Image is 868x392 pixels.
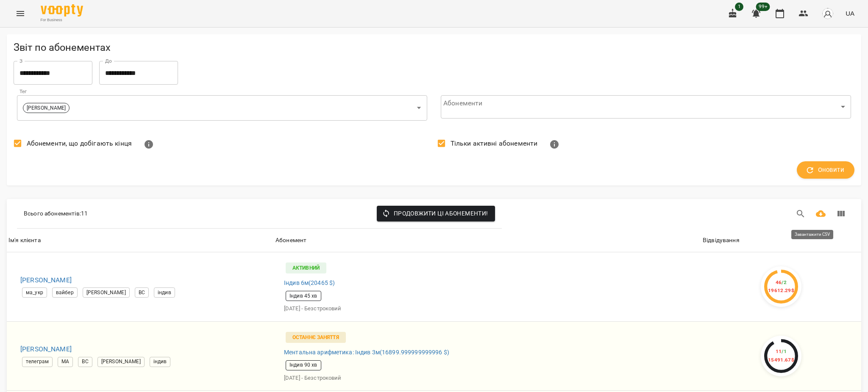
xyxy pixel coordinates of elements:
a: Останнє заняттяМентальна арифметика: Індив 3м(16899.999999999996 $)Індив 90 хв[DATE] - Безстроковий [281,327,694,386]
span: 1 [735,3,743,11]
p: Активний [286,262,326,273]
span: / 2 [782,279,787,285]
p: [DATE] - Безстроковий [284,304,691,313]
span: індив [154,289,175,296]
span: Оновити [807,165,844,176]
button: Menu [10,3,31,24]
p: [DATE] - Безстроковий [284,374,691,382]
span: Індив 90 хв [286,362,321,369]
div: 11 15491.67 $ [768,348,795,364]
span: For Business [41,17,83,23]
span: 99+ [756,3,770,11]
span: Індив 45 хв [286,293,321,300]
a: [PERSON_NAME]ма_укрвайбер[PERSON_NAME]ВСіндив [14,274,267,300]
button: Продовжити ці абонементи! [377,206,495,221]
span: МА [58,358,72,365]
div: Сортувати [703,235,740,246]
span: ВС [135,289,148,296]
span: / 1 [782,348,787,354]
span: Абонемент [275,235,699,246]
a: АктивнийІндив 6м(20465 $)Індив 45 хв[DATE] - Безстроковий [281,257,694,316]
span: Продовжити ці абонементи! [384,208,488,218]
span: [PERSON_NAME] [83,289,129,296]
p: Останнє заняття [286,332,346,343]
h6: [PERSON_NAME] [20,274,267,286]
p: [PERSON_NAME] [27,104,66,112]
span: Відвідування [703,235,860,246]
a: [PERSON_NAME]телеграмМАВС[PERSON_NAME]індив [14,343,267,369]
div: Ім'я клієнта [8,235,41,246]
button: Вигляд колонок [831,204,851,224]
div: Абонемент [275,235,306,246]
button: Показувати тільки абонементи з залишком занять або з відвідуваннями. Активні абонементи - це ті, ... [544,134,565,155]
span: Ім'я клієнта [8,235,272,246]
span: індив [150,358,170,365]
span: вайбер [53,289,77,296]
div: Відвідування [703,235,740,246]
div: 46 19612.29 $ [768,279,795,295]
button: Показати абонементи з 3 або менше відвідуваннями або що закінчуються протягом 7 днів [139,134,159,155]
img: avatar_s.png [822,8,834,19]
p: Всього абонементів : 11 [24,210,88,218]
button: Оновити [797,161,854,179]
span: Абонементи, що добігають кінця [27,138,132,149]
span: телеграм [22,358,52,365]
div: Сортувати [8,235,41,246]
span: [PERSON_NAME] [98,358,144,365]
div: ​ [441,95,851,119]
span: ВС [78,358,92,365]
span: ма_укр [22,289,47,296]
div: Table Toolbar [7,199,861,228]
h6: [PERSON_NAME] [20,343,267,355]
span: Ментальна арифметика: Індив 3м ( 16899.999999999996 $ ) [284,348,449,357]
img: Voopty Logo [41,4,83,17]
button: Пошук [790,204,811,224]
h5: Звіт по абонементах [14,41,854,54]
span: UA [846,9,854,18]
button: Завантажити CSV [811,204,831,224]
button: UA [842,6,858,21]
span: Тільки активні абонементи [451,138,538,149]
div: [PERSON_NAME] [17,95,427,121]
span: Індив 6м ( 20465 $ ) [284,279,335,287]
div: Сортувати [275,235,306,246]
